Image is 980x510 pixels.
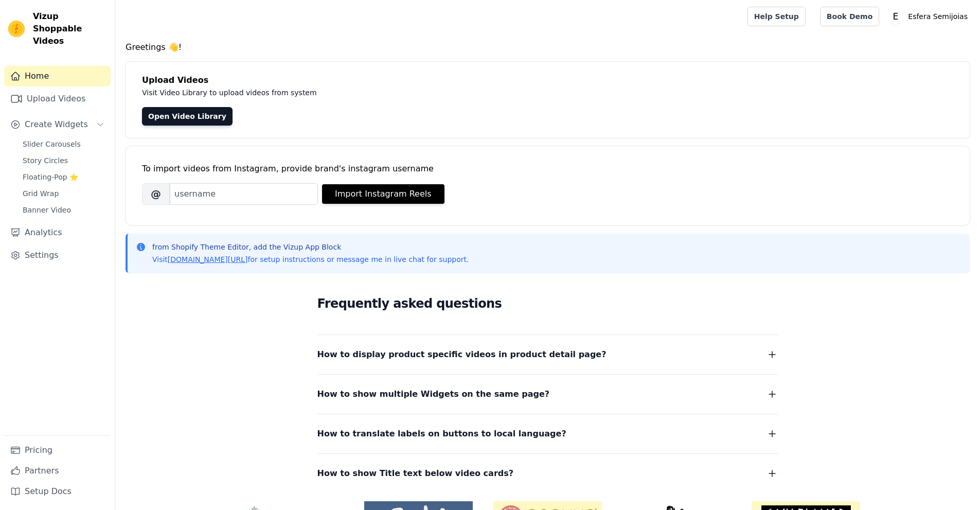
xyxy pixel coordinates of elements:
[904,7,972,26] p: Esfera Semijoias
[168,255,248,263] a: [DOMAIN_NAME][URL]
[4,114,111,135] button: Create Widgets
[4,481,111,502] a: Setup Docs
[142,107,233,126] a: Open Video Library
[317,387,778,401] button: How to show multiple Widgets on the same page?
[152,242,469,252] p: from Shopify Theme Editor, add the Vizup App Block
[747,7,806,26] a: Help Setup
[16,137,111,151] a: Slider Carousels
[322,184,444,204] button: Import Instagram Reels
[887,7,972,26] button: E Esfera Semijoias
[16,170,111,184] a: Floating-Pop ⭐
[4,89,111,109] a: Upload Videos
[16,203,111,217] a: Banner Video
[4,440,111,461] a: Pricing
[317,427,778,441] button: How to translate labels on buttons to local language?
[170,183,318,205] input: username
[317,347,778,362] button: How to display product specific videos in product detail page?
[23,139,81,149] span: Slider Carousels
[4,245,111,266] a: Settings
[317,466,778,481] button: How to show Title text below video cards?
[4,66,111,86] a: Home
[142,86,603,99] p: Visit Video Library to upload videos from system
[23,188,59,199] span: Grid Wrap
[126,41,970,54] h4: Greetings 👋!
[317,466,514,481] span: How to show Title text below video cards?
[25,118,88,131] span: Create Widgets
[142,74,953,86] h4: Upload Videos
[142,183,170,205] span: @
[23,155,68,166] span: Story Circles
[4,461,111,481] a: Partners
[8,21,25,37] img: Vizup
[16,153,111,168] a: Story Circles
[152,254,469,265] p: Visit for setup instructions or message me in live chat for support.
[4,222,111,243] a: Analytics
[16,186,111,201] a: Grid Wrap
[23,172,78,182] span: Floating-Pop ⭐
[820,7,879,26] a: Book Demo
[893,11,899,22] text: E
[142,163,953,175] div: To import videos from Instagram, provide brand's instagram username
[317,387,550,401] span: How to show multiple Widgets on the same page?
[33,10,106,47] span: Vizup Shoppable Videos
[317,347,607,362] span: How to display product specific videos in product detail page?
[317,427,566,441] span: How to translate labels on buttons to local language?
[23,205,71,215] span: Banner Video
[317,293,778,314] h2: Frequently asked questions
